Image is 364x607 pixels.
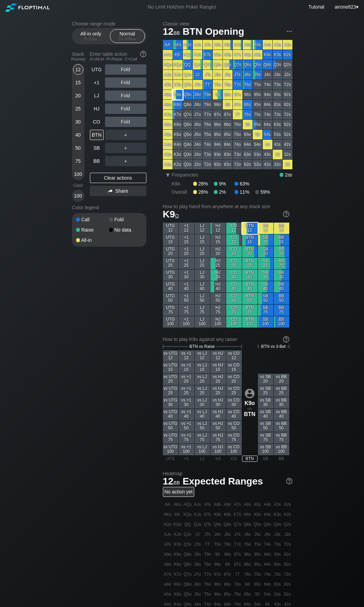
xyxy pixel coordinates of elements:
[273,110,282,119] div: 73s
[193,130,202,139] div: J5o
[195,281,210,292] div: LJ 40
[283,160,292,169] div: 22
[6,3,50,12] img: Floptimal logo
[164,171,173,179] div: ▾
[183,70,193,79] div: QJo
[203,140,212,149] div: T4o
[226,293,242,304] div: CO 50
[283,150,292,159] div: 32s
[105,64,146,75] div: Fold
[242,223,258,234] div: BTN 12
[173,90,183,99] div: K9o
[223,90,232,99] div: 98s
[258,281,273,292] div: SB 40
[283,50,292,60] div: K2s
[163,100,173,109] div: A8o
[243,40,252,50] div: A6s
[163,21,292,26] h2: Classic view
[263,100,272,109] div: 84s
[258,246,273,257] div: SB 20
[273,60,282,70] div: Q3s
[73,143,83,153] div: 50
[90,173,146,183] div: Clear actions
[179,258,194,269] div: +1 25
[193,140,202,149] div: J4o
[273,140,282,149] div: 43s
[183,100,193,109] div: Q8o
[226,269,242,281] div: CO 30
[274,281,289,292] div: BB 40
[213,130,222,139] div: 95o
[282,210,290,218] img: help.32db89a4.svg
[223,130,232,139] div: 85o
[203,120,212,129] div: T6o
[273,100,282,109] div: 83s
[163,293,178,304] div: UTG 50
[109,217,142,222] div: Fold
[283,110,292,119] div: 72s
[173,140,183,149] div: K4o
[243,160,252,169] div: 62o
[253,120,262,129] div: 65s
[253,70,262,79] div: J5s
[173,100,183,109] div: K8o
[173,50,183,60] div: KK
[163,234,178,246] div: UTG 15
[193,120,202,129] div: J6o
[253,100,262,109] div: 85s
[273,50,282,60] div: K3s
[90,104,104,114] div: HJ
[233,80,242,89] div: T7s
[243,150,252,159] div: 63o
[233,100,242,109] div: 87s
[280,172,292,178] div: 2
[273,160,282,169] div: 32o
[90,49,146,64] div: Enter table action
[242,234,258,246] div: BTN 15
[253,160,262,169] div: 52o
[226,223,242,234] div: CO 12
[253,40,262,50] div: A5s
[90,130,104,140] div: BTN
[253,60,262,70] div: Q5s
[233,110,242,119] div: 77
[173,120,183,129] div: K6o
[193,181,214,187] div: 28%
[283,80,292,89] div: T2s
[183,140,193,149] div: Q4o
[172,172,198,178] span: Frequencies
[263,140,272,149] div: 44
[233,40,242,50] div: A7s
[195,258,210,269] div: LJ 25
[173,150,183,159] div: K3o
[195,293,210,304] div: LJ 50
[253,80,262,89] div: T5s
[203,110,212,119] div: T7o
[283,60,292,70] div: Q2s
[183,130,193,139] div: Q5o
[73,191,83,201] div: 100
[263,40,272,50] div: A4s
[223,120,232,129] div: 86o
[193,60,202,70] div: QJs
[210,234,226,246] div: HJ 15
[223,100,232,109] div: 88
[163,120,173,129] div: A6o
[263,70,272,79] div: J4s
[173,70,183,79] div: KJo
[233,130,242,139] div: 75o
[253,150,262,159] div: 53o
[193,70,202,79] div: JJ
[258,269,273,281] div: SB 30
[335,4,356,10] span: airone823
[113,36,142,41] div: 12 – 100
[193,150,202,159] div: J3o
[258,234,273,246] div: SB 15
[263,150,272,159] div: 43o
[193,189,214,195] div: 28%
[183,110,193,119] div: Q7o
[163,70,173,79] div: AJo
[243,110,252,119] div: 76s
[263,120,272,129] div: 64s
[203,90,212,99] div: T9o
